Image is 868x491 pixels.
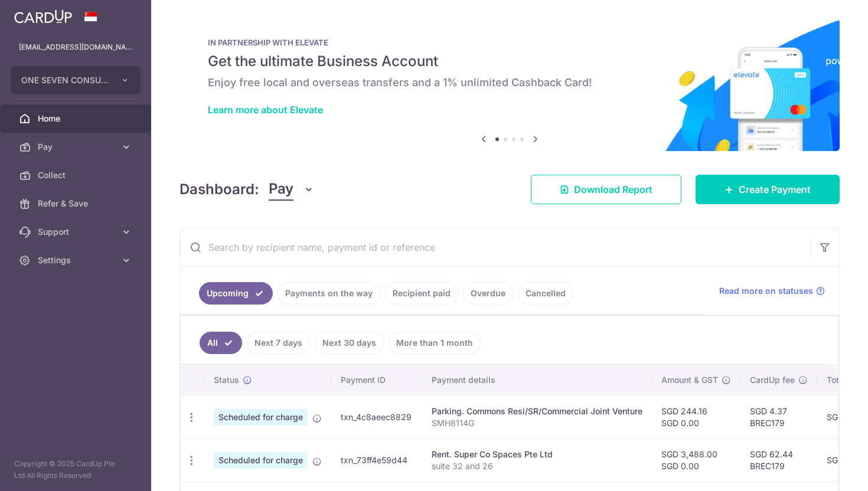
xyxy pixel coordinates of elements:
a: Overdue [463,282,513,305]
p: SMH8114G [432,417,642,429]
span: CardUp fee [750,374,795,386]
span: Amount & GST [661,374,718,386]
span: Pay [38,141,116,153]
a: Upcoming [199,282,273,305]
td: SGD 62.44 BREC179 [740,438,817,482]
div: Rent. Super Co Spaces Pte Ltd [432,449,642,460]
span: Settings [38,254,116,266]
a: Next 30 days [315,332,384,354]
td: txn_73ff4e59d44 [331,438,422,482]
span: Collect [38,169,116,181]
a: Read more on statuses [719,285,825,297]
input: Search by recipient name, payment id or reference [180,228,811,266]
p: suite 32 and 26 [432,460,642,472]
h5: Get the ultimate Business Account [208,52,811,71]
td: SGD 244.16 SGD 0.00 [652,395,740,438]
p: [EMAIL_ADDRESS][DOMAIN_NAME] [19,41,132,53]
a: Payments on the way [278,282,380,305]
span: Home [38,113,116,125]
a: Learn more about Elevate [208,104,323,116]
a: More than 1 month [389,332,481,354]
span: Support [38,226,116,238]
p: IN PARTNERSHIP WITH ELEVATE [208,38,811,47]
a: Cancelled [518,282,573,305]
div: Parking. Commons Resi/SR/Commercial Joint Venture [432,405,642,417]
h4: Dashboard: [180,179,259,200]
button: ONE SEVEN CONSULTING PTE. LTD. [11,66,141,94]
span: Download Report [574,182,652,197]
td: txn_4c8aeec8829 [331,395,422,438]
span: Create Payment [739,182,811,197]
td: SGD 3,488.00 SGD 0.00 [652,438,740,482]
span: Status [214,374,239,386]
span: Scheduled for charge [214,409,308,425]
img: Renovation banner [180,19,840,151]
a: All [200,332,242,354]
span: Read more on statuses [719,285,813,297]
a: Download Report [531,175,681,204]
td: SGD 4.37 BREC179 [740,395,817,438]
button: Pay [269,178,314,201]
a: Next 7 days [247,332,310,354]
a: Recipient paid [385,282,458,305]
span: Pay [269,178,293,201]
span: Refer & Save [38,198,116,210]
span: Scheduled for charge [214,452,308,469]
span: ONE SEVEN CONSULTING PTE. LTD. [21,74,109,86]
a: Create Payment [696,175,840,204]
th: Payment details [422,365,652,395]
span: Total amt. [827,374,866,386]
th: Payment ID [331,365,422,395]
img: CardUp [14,9,72,24]
h6: Enjoy free local and overseas transfers and a 1% unlimited Cashback Card! [208,76,811,90]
